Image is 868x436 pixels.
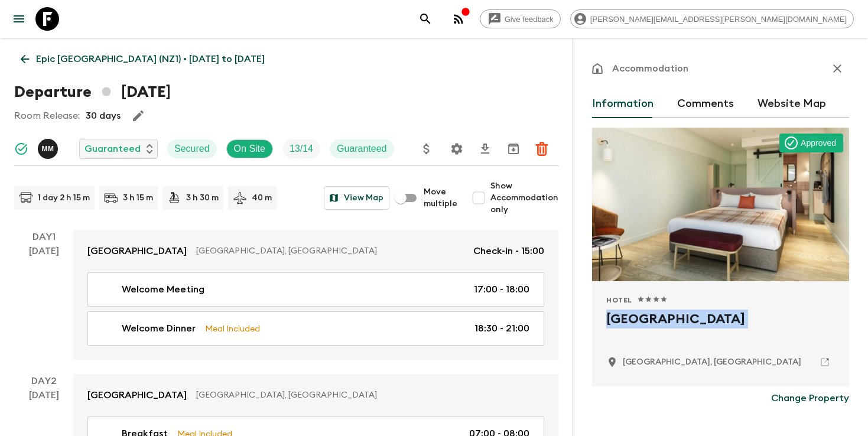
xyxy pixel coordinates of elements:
[14,80,171,104] h1: Departure [DATE]
[38,192,90,204] p: 1 day 2 h 15 m
[167,139,217,158] div: Secured
[771,386,849,410] button: Change Property
[474,321,529,336] p: 18:30 - 21:00
[252,192,272,204] p: 40 m
[14,374,73,388] p: Day 2
[606,295,632,305] span: Hotel
[606,310,835,347] h2: [GEOGRAPHIC_DATA]
[801,137,836,149] p: Approved
[14,109,80,123] p: Room Release:
[14,230,73,244] p: Day 1
[530,137,554,161] button: Delete
[38,142,60,152] span: Maddy Moore
[337,142,387,156] p: Guaranteed
[502,137,525,161] button: Archive (Completed, Cancelled or Unsynced Departures only)
[226,139,273,158] div: On Site
[414,7,437,31] button: search adventures
[196,245,464,257] p: [GEOGRAPHIC_DATA], [GEOGRAPHIC_DATA]
[122,282,204,297] p: Welcome Meeting
[623,356,801,368] p: Auckland, New Zealand
[73,230,558,272] a: [GEOGRAPHIC_DATA][GEOGRAPHIC_DATA], [GEOGRAPHIC_DATA]Check-in - 15:00
[612,61,688,76] p: Accommodation
[41,144,54,154] p: M M
[473,244,544,258] p: Check-in - 15:00
[290,142,313,156] p: 13 / 14
[424,186,457,210] span: Move multiple
[758,90,826,118] button: Website Map
[445,137,469,161] button: Settings
[186,192,219,204] p: 3 h 30 m
[490,180,558,216] span: Show Accommodation only
[196,389,535,401] p: [GEOGRAPHIC_DATA], [GEOGRAPHIC_DATA]
[86,109,121,123] p: 30 days
[480,9,561,28] a: Give feedback
[14,142,28,156] svg: Synced Successfully
[570,9,854,28] div: [PERSON_NAME][EMAIL_ADDRESS][PERSON_NAME][DOMAIN_NAME]
[474,282,529,297] p: 17:00 - 18:00
[87,272,544,307] a: Welcome Meeting17:00 - 18:00
[174,142,210,156] p: Secured
[14,47,271,71] a: Epic [GEOGRAPHIC_DATA] (NZ1) • [DATE] to [DATE]
[29,244,59,360] div: [DATE]
[122,321,196,336] p: Welcome Dinner
[87,388,187,402] p: [GEOGRAPHIC_DATA]
[84,142,141,156] p: Guaranteed
[38,139,60,159] button: MM
[234,142,265,156] p: On Site
[7,7,31,31] button: menu
[282,139,320,158] div: Trip Fill
[205,322,260,335] p: Meal Included
[592,90,654,118] button: Information
[36,52,265,66] p: Epic [GEOGRAPHIC_DATA] (NZ1) • [DATE] to [DATE]
[73,374,558,417] a: [GEOGRAPHIC_DATA][GEOGRAPHIC_DATA], [GEOGRAPHIC_DATA]
[415,137,438,161] button: Update Price, Early Bird Discount and Costs
[771,391,849,405] p: Change Property
[592,128,849,281] div: Photo of Sudima Auckland City
[498,15,560,24] span: Give feedback
[584,15,853,24] span: [PERSON_NAME][EMAIL_ADDRESS][PERSON_NAME][DOMAIN_NAME]
[677,90,734,118] button: Comments
[87,311,544,346] a: Welcome DinnerMeal Included18:30 - 21:00
[123,192,153,204] p: 3 h 15 m
[473,137,497,161] button: Download CSV
[87,244,187,258] p: [GEOGRAPHIC_DATA]
[324,186,389,210] button: View Map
